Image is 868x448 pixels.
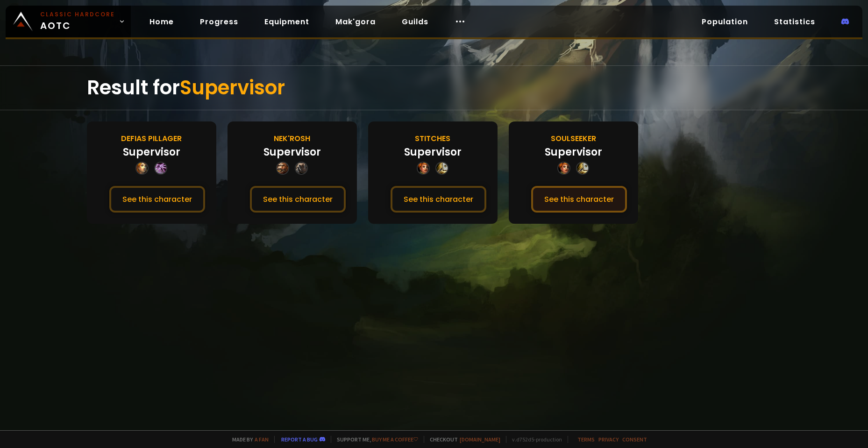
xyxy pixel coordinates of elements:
a: a fan [255,436,269,443]
div: Defias Pillager [121,133,182,144]
a: Consent [622,436,647,443]
a: Report a bug [281,436,318,443]
div: Supervisor [545,144,602,160]
button: See this character [391,186,486,213]
div: Supervisor [263,144,321,160]
button: See this character [531,186,627,213]
a: Classic HardcoreAOTC [6,6,131,37]
div: Result for [87,66,781,110]
span: Supervisor [180,74,285,101]
span: Support me, [331,436,418,443]
a: Privacy [598,436,619,443]
a: Home [142,12,181,31]
a: Equipment [257,12,317,31]
span: Made by [227,436,269,443]
a: [DOMAIN_NAME] [460,436,500,443]
a: Guilds [394,12,436,31]
div: Stitches [415,133,450,144]
button: See this character [109,186,205,213]
a: Terms [577,436,595,443]
small: Classic Hardcore [40,10,115,19]
span: AOTC [40,10,115,33]
div: Supervisor [404,144,462,160]
span: Checkout [424,436,500,443]
span: v. d752d5 - production [506,436,562,443]
a: Statistics [767,12,823,31]
button: See this character [250,186,346,213]
a: Progress [192,12,246,31]
a: Buy me a coffee [372,436,418,443]
a: Mak'gora [328,12,383,31]
div: Supervisor [123,144,180,160]
div: Nek'Rosh [274,133,310,144]
div: Soulseeker [551,133,596,144]
a: Population [694,12,755,31]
